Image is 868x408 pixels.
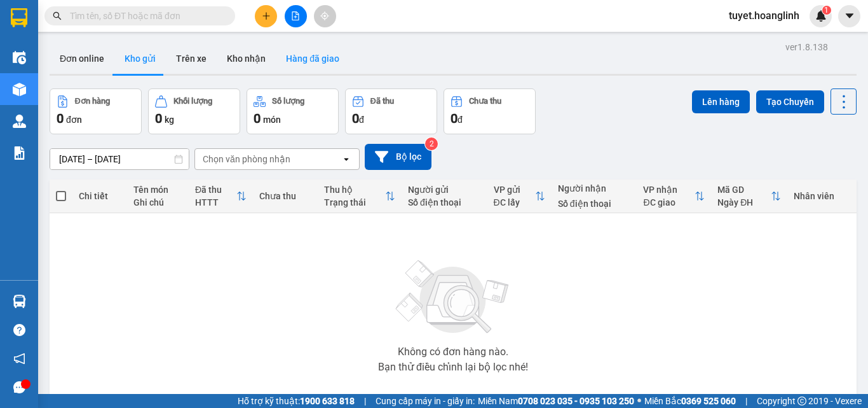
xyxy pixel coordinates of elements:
[711,179,787,213] th: Toggle SortBy
[717,197,771,208] div: Ngày ĐH
[314,5,336,27] button: aim
[254,111,261,126] span: 0
[378,362,528,372] div: Bạn thử điều chỉnh lại bộ lọc nhé!
[822,6,831,15] sup: 1
[518,396,634,406] strong: 0708 023 035 - 0935 103 250
[114,43,166,74] button: Kho gửi
[345,88,437,134] button: Đã thu0đ
[756,90,824,113] button: Tạo Chuyến
[425,137,438,150] sup: 2
[189,179,253,213] th: Toggle SortBy
[13,51,26,64] img: warehouse-icon
[262,11,271,20] span: plus
[785,40,828,54] div: ver 1.8.138
[341,154,351,164] svg: open
[285,5,307,27] button: file-add
[398,347,508,357] div: Không có đơn hàng nào.
[133,197,182,208] div: Ghi chú
[458,115,463,125] span: đ
[717,185,771,195] div: Mã GD
[255,5,277,27] button: plus
[247,88,339,134] button: Số lượng0món
[637,179,711,213] th: Toggle SortBy
[365,144,431,170] button: Bộ lọc
[13,115,26,128] img: warehouse-icon
[13,353,25,365] span: notification
[408,185,481,195] div: Người gửi
[50,88,142,134] button: Đơn hàng0đơn
[57,111,64,126] span: 0
[444,88,536,134] button: Chưa thu0đ
[155,111,162,126] span: 0
[165,115,174,125] span: kg
[148,88,240,134] button: Khối lượng0kg
[794,191,850,201] div: Nhân viên
[681,396,736,406] strong: 0369 525 060
[838,5,860,27] button: caret-down
[359,115,364,125] span: đ
[376,394,475,408] span: Cung cấp máy in - giấy in:
[238,394,355,408] span: Hỗ trợ kỹ thuật:
[558,199,631,209] div: Số điện thoại
[487,179,552,213] th: Toggle SortBy
[324,185,385,195] div: Thu hộ
[13,381,25,393] span: message
[637,398,641,404] span: ⚪️
[50,43,114,74] button: Đơn online
[291,11,300,20] span: file-add
[364,394,366,408] span: |
[643,185,695,195] div: VP nhận
[53,11,62,20] span: search
[272,97,304,106] div: Số lượng
[79,191,121,201] div: Chi tiết
[692,90,750,113] button: Lên hàng
[352,111,359,126] span: 0
[558,183,631,193] div: Người nhận
[824,6,829,15] span: 1
[195,197,236,208] div: HTTT
[643,197,695,208] div: ĐC giao
[469,97,501,106] div: Chưa thu
[815,10,827,22] img: icon-new-feature
[644,394,736,408] span: Miền Bắc
[318,179,402,213] th: Toggle SortBy
[13,295,26,308] img: warehouse-icon
[13,83,26,96] img: warehouse-icon
[390,253,517,342] img: svg+xml;base64,PHN2ZyBjbGFzcz0ibGlzdC1wbHVnX19zdmciIHhtbG5zPSJodHRwOi8vd3d3LnczLm9yZy8yMDAwL3N2Zy...
[745,394,747,408] span: |
[320,11,329,20] span: aim
[13,324,25,336] span: question-circle
[844,10,855,22] span: caret-down
[217,43,276,74] button: Kho nhận
[259,191,311,201] div: Chưa thu
[797,397,806,405] span: copyright
[11,8,27,27] img: logo-vxr
[324,197,385,208] div: Trạng thái
[451,111,458,126] span: 0
[166,43,217,74] button: Trên xe
[370,97,394,106] div: Đã thu
[195,185,236,195] div: Đã thu
[203,153,290,165] div: Chọn văn phòng nhận
[300,396,355,406] strong: 1900 633 818
[494,197,535,208] div: ĐC lấy
[494,185,535,195] div: VP gửi
[70,9,220,23] input: Tìm tên, số ĐT hoặc mã đơn
[276,43,349,74] button: Hàng đã giao
[75,97,110,106] div: Đơn hàng
[50,149,189,169] input: Select a date range.
[408,197,481,208] div: Số điện thoại
[263,115,281,125] span: món
[66,115,82,125] span: đơn
[719,8,810,24] span: tuyet.hoanglinh
[13,146,26,160] img: solution-icon
[478,394,634,408] span: Miền Nam
[173,97,212,106] div: Khối lượng
[133,185,182,195] div: Tên món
